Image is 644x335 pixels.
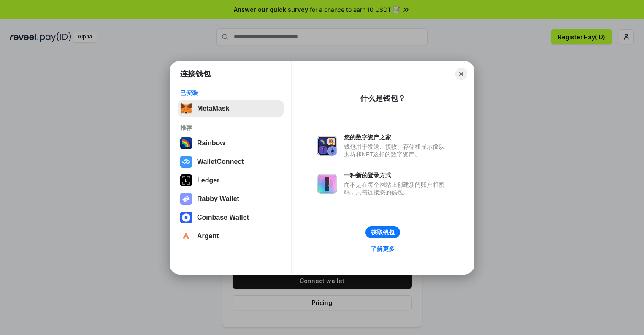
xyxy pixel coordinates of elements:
img: svg+xml,%3Csvg%20width%3D%22120%22%20height%3D%22120%22%20viewBox%3D%220%200%20120%20120%22%20fil... [180,137,192,149]
div: Rabby Wallet [197,195,239,203]
img: svg+xml,%3Csvg%20xmlns%3D%22http%3A%2F%2Fwww.w3.org%2F2000%2Fsvg%22%20width%3D%2228%22%20height%3... [180,174,192,186]
button: Rabby Wallet [178,191,284,207]
div: MetaMask [197,105,229,112]
img: svg+xml,%3Csvg%20fill%3D%22none%22%20height%3D%2233%22%20viewBox%3D%220%200%2035%2033%22%20width%... [180,103,192,114]
button: 获取钱包 [365,226,400,238]
div: WalletConnect [197,158,244,166]
div: Rainbow [197,139,225,147]
img: svg+xml,%3Csvg%20xmlns%3D%22http%3A%2F%2Fwww.w3.org%2F2000%2Fsvg%22%20fill%3D%22none%22%20viewBox... [180,193,192,205]
img: svg+xml,%3Csvg%20width%3D%2228%22%20height%3D%2228%22%20viewBox%3D%220%200%2028%2028%22%20fill%3D... [180,212,192,223]
button: Ledger [178,172,284,189]
div: 钱包用于发送、接收、存储和显示像以太坊和NFT这样的数字资产。 [344,143,449,158]
div: Argent [197,232,219,240]
div: 已安装 [180,89,281,97]
div: 推荐 [180,124,281,131]
button: Rainbow [178,135,284,152]
div: 什么是钱包？ [360,93,406,103]
h1: 连接钱包 [180,69,211,79]
button: WalletConnect [178,153,284,170]
img: svg+xml,%3Csvg%20xmlns%3D%22http%3A%2F%2Fwww.w3.org%2F2000%2Fsvg%22%20fill%3D%22none%22%20viewBox... [317,174,337,194]
button: Argent [178,228,284,245]
div: 获取钱包 [371,229,395,236]
button: Close [455,68,467,80]
img: svg+xml,%3Csvg%20width%3D%2228%22%20height%3D%2228%22%20viewBox%3D%220%200%2028%2028%22%20fill%3D... [180,230,192,242]
div: 您的数字资产之家 [344,133,449,141]
div: Ledger [197,177,219,184]
button: MetaMask [178,100,284,117]
div: 一种新的登录方式 [344,172,449,179]
div: 而不是在每个网站上创建新的账户和密码，只需连接您的钱包。 [344,181,449,196]
div: 了解更多 [371,245,395,253]
a: 了解更多 [366,243,400,254]
button: Coinbase Wallet [178,209,284,226]
div: Coinbase Wallet [197,214,249,221]
img: svg+xml,%3Csvg%20width%3D%2228%22%20height%3D%2228%22%20viewBox%3D%220%200%2028%2028%22%20fill%3D... [180,156,192,168]
img: svg+xml,%3Csvg%20xmlns%3D%22http%3A%2F%2Fwww.w3.org%2F2000%2Fsvg%22%20fill%3D%22none%22%20viewBox... [317,136,337,156]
